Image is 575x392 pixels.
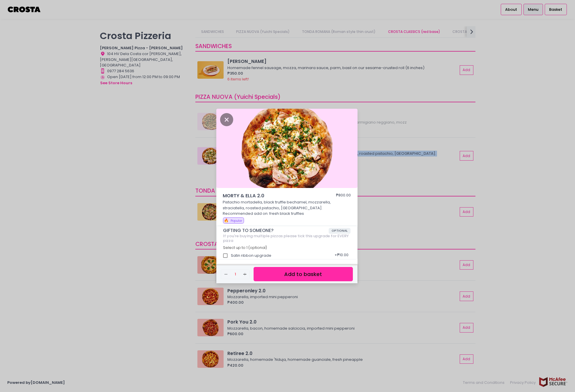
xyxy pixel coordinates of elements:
div: ₱800.00 [336,192,351,199]
img: MORTY & ELLA 2.0 [216,109,358,188]
span: OPTIONAL [329,228,351,234]
div: If you're buying multiple pizzas please tick this upgrade for EVERY pizza [223,234,351,243]
span: MORTY & ELLA 2.0 [223,192,319,199]
button: Add to basket [254,267,353,281]
span: Popular [231,219,242,223]
div: + ₱10.00 [333,250,351,261]
span: 🔥 [224,218,229,223]
span: GIFTING TO SOMEONE? [223,228,329,233]
button: Close [220,116,233,122]
span: Select up to 1 (optional) [223,245,267,250]
p: Pistachio mortadella, black truffle bechamel, mozzarella, straciatella, roasted pistachio, [GEOGR... [223,199,351,217]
